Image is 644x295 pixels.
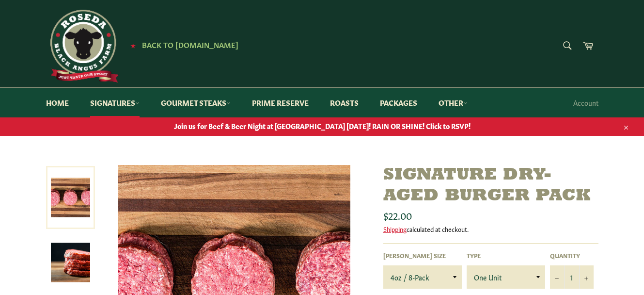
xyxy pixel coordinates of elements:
a: Packages [370,88,427,117]
span: $22.00 [383,208,412,222]
a: ★ Back to [DOMAIN_NAME] [126,41,238,49]
h1: Signature Dry-Aged Burger Pack [383,165,598,207]
a: Prime Reserve [242,88,318,117]
img: Roseda Beef [46,10,119,82]
a: Home [36,88,79,117]
button: Reduce item quantity by one [550,265,565,289]
label: Quantity [550,251,594,260]
div: calculated at checkout. [383,225,598,233]
a: Gourmet Steaks [151,88,240,117]
img: Signature Dry-Aged Burger Pack [51,243,90,282]
label: [PERSON_NAME] Size [383,251,462,260]
a: Shipping [383,224,407,233]
button: Increase item quantity by one [579,265,594,289]
span: Back to [DOMAIN_NAME] [142,39,238,49]
span: ★ [130,41,136,49]
a: Signatures [80,88,149,117]
a: Other [429,88,477,117]
a: Roasts [320,88,368,117]
label: Type [467,251,545,260]
a: Account [568,88,603,117]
